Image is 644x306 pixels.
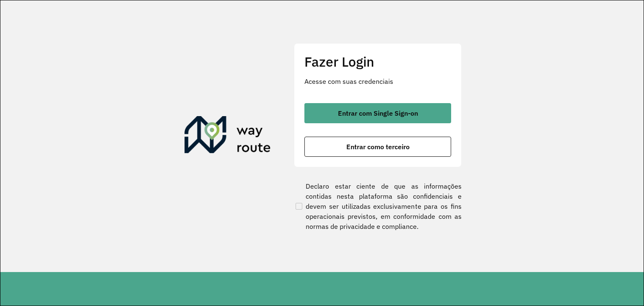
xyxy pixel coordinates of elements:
label: Declaro estar ciente de que as informações contidas nesta plataforma são confidenciais e devem se... [294,181,462,231]
h2: Fazer Login [304,54,451,70]
p: Acesse com suas credenciais [304,76,451,86]
span: Entrar com Single Sign-on [338,110,418,117]
button: button [304,137,451,157]
img: Roteirizador AmbevTech [184,116,271,156]
span: Entrar como terceiro [346,143,410,150]
button: button [304,103,451,123]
